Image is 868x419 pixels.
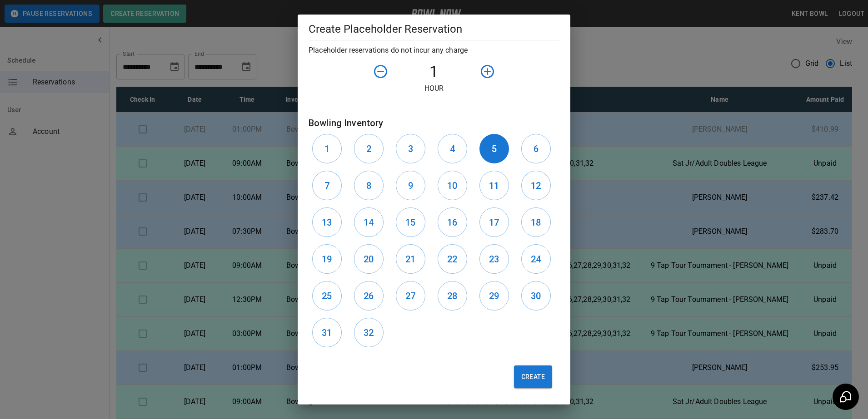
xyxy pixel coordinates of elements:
h6: 13 [322,215,332,230]
h6: 14 [364,215,374,230]
button: 16 [438,207,467,237]
button: 26 [354,281,384,311]
h6: 24 [531,252,541,266]
button: 21 [396,244,425,274]
h6: 11 [489,178,499,193]
button: 27 [396,281,425,311]
h6: 18 [531,215,541,230]
button: 12 [521,171,551,200]
h6: 12 [531,178,541,193]
button: 18 [521,207,551,237]
h6: 27 [405,289,415,303]
button: 25 [312,281,342,311]
h6: 21 [405,252,415,266]
button: 32 [354,318,384,347]
button: 31 [312,318,342,347]
h6: 5 [492,142,497,156]
button: 14 [354,207,384,237]
button: 2 [354,134,384,163]
h6: 20 [364,252,374,266]
h6: 23 [489,252,499,266]
button: 1 [312,134,342,163]
h6: 32 [364,325,374,340]
button: 19 [312,244,342,274]
h6: 16 [447,215,457,230]
h6: 17 [489,215,499,230]
button: 3 [396,134,425,163]
h6: 4 [450,142,455,156]
p: Hour [309,83,559,94]
h6: 28 [447,289,457,303]
h6: 10 [447,178,457,193]
h6: 22 [447,252,457,266]
button: 22 [438,244,467,274]
h6: 2 [366,142,371,156]
button: 29 [479,281,509,311]
button: 13 [312,207,342,237]
button: 11 [479,171,509,200]
h6: Placeholder reservations do not incur any charge [309,44,559,57]
button: 15 [396,207,425,237]
h6: 31 [322,325,332,340]
h6: 6 [534,142,539,156]
h6: 8 [366,178,371,193]
button: 20 [354,244,384,274]
button: 10 [438,171,467,200]
button: 28 [438,281,467,311]
button: 5 [479,134,509,163]
button: 8 [354,171,384,200]
h6: 25 [322,289,332,303]
h6: 19 [322,252,332,266]
h4: 1 [392,62,476,81]
h6: 29 [489,289,499,303]
button: 9 [396,171,425,200]
h6: 15 [405,215,415,230]
button: 30 [521,281,551,311]
button: 7 [312,171,342,200]
button: 4 [438,134,467,163]
button: 23 [479,244,509,274]
h6: 26 [364,289,374,303]
button: 17 [479,207,509,237]
h6: 30 [531,289,541,303]
h6: 3 [408,142,413,156]
button: 24 [521,244,551,274]
button: Create [514,365,552,388]
h6: 1 [324,142,329,156]
h6: 9 [408,178,413,193]
button: 6 [521,134,551,163]
h5: Create Placeholder Reservation [309,22,559,36]
h6: 7 [324,178,329,193]
h6: Bowling Inventory [309,116,559,130]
